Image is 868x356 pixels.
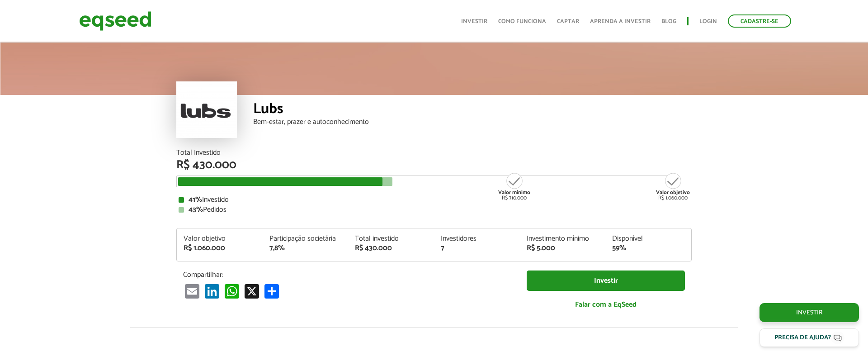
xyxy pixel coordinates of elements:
div: Bem-estar, prazer e autoconhecimento [253,119,692,126]
div: Pedidos [179,206,689,214]
div: 59% [612,245,684,252]
div: R$ 430.000 [355,245,427,252]
div: Total Investido [176,149,692,157]
p: Compartilhar: [183,271,513,279]
strong: Valor mínimo [498,188,530,197]
div: Participação societária [269,235,342,242]
div: Lubs [253,102,692,119]
div: R$ 1.060.000 [184,245,256,252]
a: Cadastre-se [728,14,791,28]
a: Investir [461,19,487,24]
a: Investir [527,271,685,291]
div: Total investido [355,235,427,242]
div: 7,8% [269,245,342,252]
div: Investimento mínimo [527,235,599,242]
div: R$ 5.000 [527,245,599,252]
a: Como funciona [498,19,546,24]
a: Blog [661,19,676,24]
div: R$ 710.000 [497,172,531,201]
a: X [243,284,261,299]
a: Share [263,284,281,299]
div: 7 [441,245,513,252]
a: Aprenda a investir [590,19,651,24]
a: Captar [557,19,579,24]
div: Investido [179,196,689,204]
strong: 43% [189,204,203,216]
div: R$ 430.000 [176,159,692,171]
a: WhatsApp [223,284,241,299]
a: Email [183,284,201,299]
a: LinkedIn [203,284,221,299]
a: Investir [759,303,859,322]
a: Login [699,19,717,24]
strong: 41% [189,194,202,206]
div: Disponível [612,235,684,242]
div: Valor objetivo [184,235,256,242]
img: EqSeed [79,9,151,33]
a: Falar com a EqSeed [527,295,685,314]
div: R$ 1.060.000 [656,172,690,201]
div: Investidores [441,235,513,242]
strong: Valor objetivo [656,188,690,197]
